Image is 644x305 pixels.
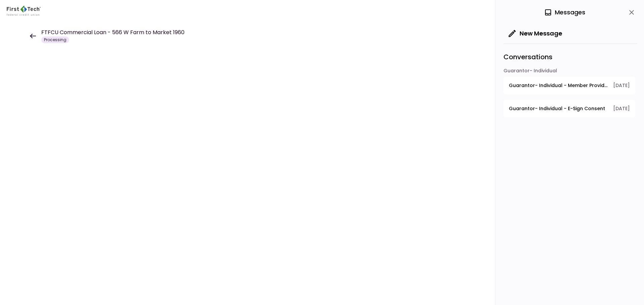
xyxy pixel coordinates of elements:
h1: FTFCU Commercial Loan - 566 W Farm to Market 1960 [41,28,184,36]
button: New Message [503,25,568,42]
span: [DATE] [613,82,630,89]
button: open-conversation [503,77,635,94]
div: Guarantor- Individual [503,67,635,77]
span: Guarantor- Individual - Member Provided PFS [509,82,608,89]
div: Processing [41,36,69,43]
button: close [626,7,637,18]
div: Conversations [503,44,637,67]
div: Messages [544,7,585,17]
span: Guarantor- Individual - E-Sign Consent [509,105,605,112]
span: [DATE] [613,105,630,112]
button: open-conversation [503,100,635,118]
img: Partner icon [7,6,41,16]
